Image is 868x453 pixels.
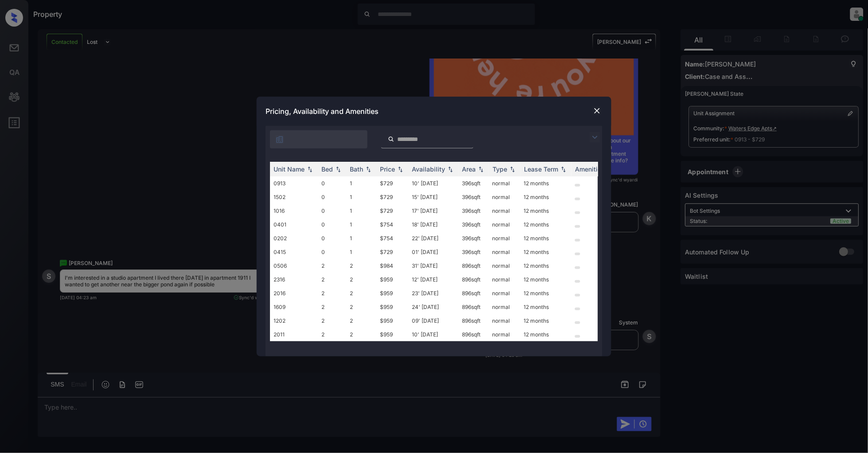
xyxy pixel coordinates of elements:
[458,286,489,300] td: 896 sqft
[270,286,318,300] td: 2016
[408,204,458,218] td: 17' [DATE]
[270,245,318,259] td: 0415
[458,176,489,190] td: 396 sqft
[270,218,318,231] td: 0401
[376,190,408,204] td: $729
[520,300,571,314] td: 12 months
[321,165,333,173] div: Bed
[489,273,520,286] td: normal
[408,314,458,328] td: 09' [DATE]
[408,218,458,231] td: 18' [DATE]
[408,231,458,245] td: 22' [DATE]
[346,286,376,300] td: 2
[520,259,571,273] td: 12 months
[489,245,520,259] td: normal
[376,259,408,273] td: $984
[270,231,318,245] td: 0202
[408,190,458,204] td: 15' [DATE]
[270,300,318,314] td: 1609
[489,190,520,204] td: normal
[408,286,458,300] td: 23' [DATE]
[376,328,408,341] td: $959
[575,165,605,173] div: Amenities
[270,190,318,204] td: 1502
[376,245,408,259] td: $729
[520,273,571,286] td: 12 months
[346,204,376,218] td: 1
[559,166,568,172] img: sorting
[376,286,408,300] td: $959
[520,286,571,300] td: 12 months
[520,231,571,245] td: 12 months
[458,300,489,314] td: 896 sqft
[520,245,571,259] td: 12 months
[270,273,318,286] td: 2316
[270,259,318,273] td: 0506
[458,314,489,328] td: 896 sqft
[520,176,571,190] td: 12 months
[408,245,458,259] td: 01' [DATE]
[350,165,363,173] div: Bath
[408,176,458,190] td: 10' [DATE]
[376,231,408,245] td: $754
[376,300,408,314] td: $959
[346,328,376,341] td: 2
[346,273,376,286] td: 2
[318,328,346,341] td: 2
[489,286,520,300] td: normal
[520,314,571,328] td: 12 months
[318,218,346,231] td: 0
[412,165,445,173] div: Availability
[346,176,376,190] td: 1
[346,218,376,231] td: 1
[396,166,405,172] img: sorting
[376,273,408,286] td: $959
[270,328,318,341] td: 2011
[458,328,489,341] td: 896 sqft
[275,135,284,144] img: icon-zuma
[388,135,395,143] img: icon-zuma
[364,166,373,172] img: sorting
[458,231,489,245] td: 396 sqft
[489,176,520,190] td: normal
[318,190,346,204] td: 0
[346,190,376,204] td: 1
[489,314,520,328] td: normal
[590,132,600,143] img: icon-zuma
[346,300,376,314] td: 2
[489,218,520,231] td: normal
[508,166,517,172] img: sorting
[318,245,346,259] td: 0
[270,176,318,190] td: 0913
[458,204,489,218] td: 396 sqft
[318,314,346,328] td: 2
[489,231,520,245] td: normal
[270,204,318,218] td: 1016
[318,231,346,245] td: 0
[318,286,346,300] td: 2
[458,273,489,286] td: 896 sqft
[462,165,476,173] div: Area
[524,165,558,173] div: Lease Term
[408,273,458,286] td: 12' [DATE]
[520,204,571,218] td: 12 months
[458,259,489,273] td: 896 sqft
[318,259,346,273] td: 2
[257,97,611,126] div: Pricing, Availability and Amenities
[489,204,520,218] td: normal
[376,314,408,328] td: $959
[334,166,343,172] img: sorting
[520,190,571,204] td: 12 months
[458,245,489,259] td: 396 sqft
[408,328,458,341] td: 10' [DATE]
[593,106,602,115] img: close
[446,166,455,172] img: sorting
[408,259,458,273] td: 31' [DATE]
[305,166,314,172] img: sorting
[346,314,376,328] td: 2
[489,300,520,314] td: normal
[489,259,520,273] td: normal
[318,176,346,190] td: 0
[318,204,346,218] td: 0
[408,300,458,314] td: 24' [DATE]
